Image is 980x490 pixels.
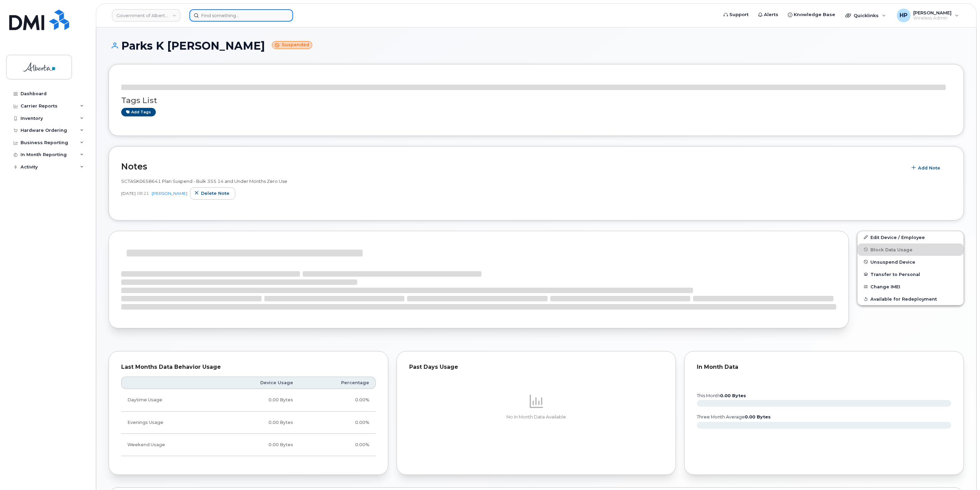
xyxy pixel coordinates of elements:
span: [DATE] [121,190,136,196]
span: 08:21 [137,190,149,196]
th: Percentage [299,377,376,389]
text: three month average [696,414,771,419]
a: [PERSON_NAME] [152,191,187,196]
span: Add Note [918,165,940,171]
button: Unsuspend Device [857,256,964,268]
td: 0.00% [299,434,376,456]
span: Unsuspend Device [870,259,915,264]
a: Add tags [121,108,156,116]
div: Last Months Data Behavior Usage [121,364,376,370]
button: Change IMEI [857,280,964,293]
a: Edit Device / Employee [857,231,964,243]
button: Delete note [190,187,235,200]
div: Past Days Usage [409,364,664,370]
span: Available for Redeployment [870,297,937,302]
button: Add Note [907,162,946,174]
td: 0.00 Bytes [215,389,299,411]
td: Daytime Usage [121,389,215,411]
p: No In Month Data Available [409,414,664,420]
td: 0.00 Bytes [215,412,299,434]
span: Delete note [201,190,229,197]
td: 0.00 Bytes [215,434,299,456]
td: 0.00% [299,389,376,411]
button: Transfer to Personal [857,268,964,280]
td: Evenings Usage [121,412,215,434]
h1: Parks K [PERSON_NAME] [109,40,964,52]
tr: Weekdays from 6:00pm to 8:00am [121,412,376,434]
td: Weekend Usage [121,434,215,456]
tspan: 0.00 Bytes [745,414,771,419]
td: 0.00% [299,412,376,434]
button: Available for Redeployment [857,293,964,305]
tr: Friday from 6:00pm to Monday 8:00am [121,434,376,456]
span: SCTASK0658641 Plan Suspend - Bulk 355 14 and Under Months Zero Use [121,178,287,184]
small: Suspended [272,41,312,49]
div: In Month Data [697,364,951,370]
h2: Notes [121,161,904,172]
button: Block Data Usage [857,243,964,256]
text: this month [696,393,746,398]
tspan: 0.00 Bytes [720,393,746,398]
h3: Tags List [121,96,951,105]
th: Device Usage [215,377,299,389]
